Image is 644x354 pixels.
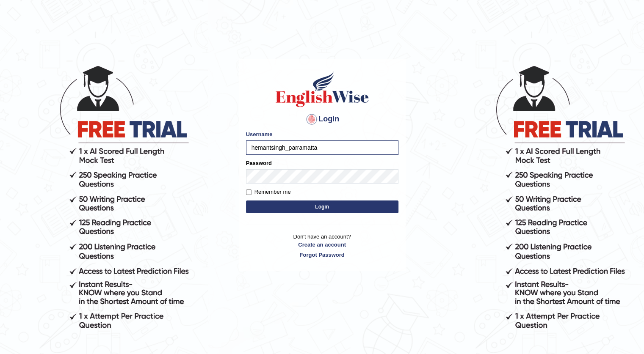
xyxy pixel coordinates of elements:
input: Remember me [246,189,252,195]
p: Don't have an account? [246,233,398,259]
button: Login [246,200,398,213]
label: Username [246,130,273,138]
a: Forgot Password [246,251,398,259]
img: Logo of English Wise sign in for intelligent practice with AI [274,70,370,108]
label: Remember me [246,188,291,196]
a: Create an account [246,241,398,249]
h4: Login [246,113,398,126]
label: Password [246,159,272,167]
